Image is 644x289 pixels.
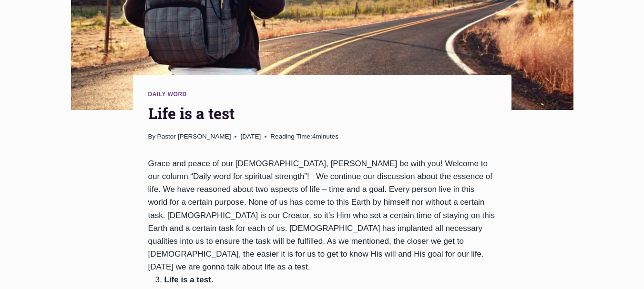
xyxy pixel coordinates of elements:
[270,131,338,142] span: 4
[240,131,261,142] time: [DATE]
[148,91,187,98] a: Daily Word
[148,102,496,125] h1: Life is a test
[270,133,312,140] span: Reading Time:
[316,133,338,140] span: minutes
[148,131,156,142] span: By
[157,133,231,140] a: Pastor [PERSON_NAME]
[164,275,214,284] strong: Life is a test.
